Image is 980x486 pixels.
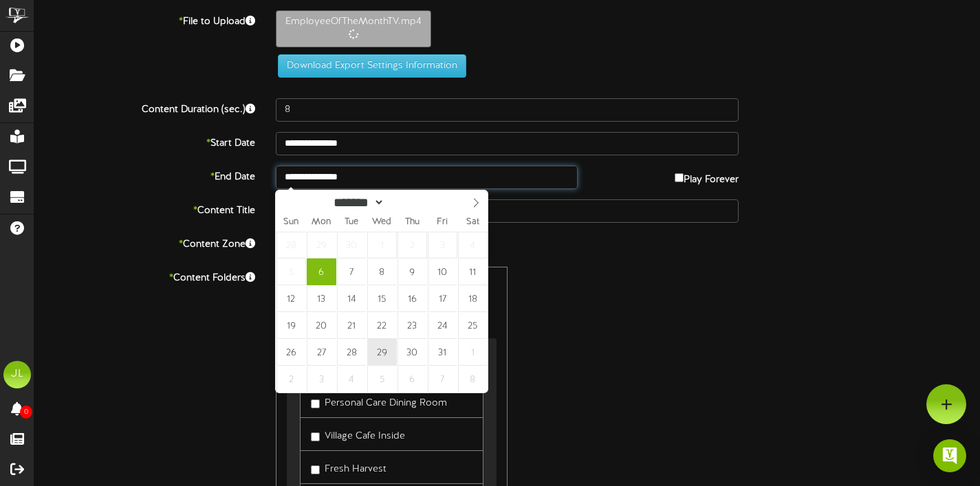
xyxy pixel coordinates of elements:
[311,425,405,443] label: Village Cafe Inside
[398,312,427,339] span: October 23, 2025
[337,339,367,366] span: October 28, 2025
[311,432,320,441] input: Village Cafe Inside
[276,285,306,312] span: October 12, 2025
[427,218,457,227] span: Fri
[336,218,367,227] span: Tue
[307,312,336,339] span: October 20, 2025
[276,366,306,393] span: November 2, 2025
[307,366,336,393] span: November 3, 2025
[933,439,966,472] div: Open Intercom Messenger
[458,258,488,285] span: October 11, 2025
[398,285,427,312] span: October 16, 2025
[458,366,488,393] span: November 8, 2025
[276,199,739,223] input: Title of this Content
[428,285,457,312] span: October 17, 2025
[458,285,488,312] span: October 18, 2025
[276,339,306,366] span: October 26, 2025
[398,232,427,258] span: October 2, 2025
[367,366,397,393] span: November 5, 2025
[398,339,427,366] span: October 30, 2025
[276,232,306,258] span: September 28, 2025
[306,218,336,227] span: Mon
[428,312,457,339] span: October 24, 2025
[397,218,427,227] span: Thu
[337,285,367,312] span: October 14, 2025
[3,361,31,388] div: JL
[367,285,397,312] span: October 15, 2025
[398,366,427,393] span: November 6, 2025
[307,232,336,258] span: September 29, 2025
[367,232,397,258] span: October 1, 2025
[278,54,466,78] button: Download Export Settings Information
[428,366,457,393] span: November 7, 2025
[457,218,488,227] span: Sat
[337,232,367,258] span: September 30, 2025
[337,258,367,285] span: October 7, 2025
[24,10,265,29] label: File to Upload
[337,366,367,393] span: November 4, 2025
[428,258,457,285] span: October 10, 2025
[307,339,336,366] span: October 27, 2025
[307,258,336,285] span: October 6, 2025
[311,392,447,410] label: Personal Care Dining Room
[337,312,367,339] span: October 21, 2025
[276,218,306,227] span: Sun
[367,258,397,285] span: October 8, 2025
[276,312,306,339] span: October 19, 2025
[367,339,397,366] span: October 29, 2025
[276,258,306,285] span: October 5, 2025
[311,465,320,474] input: Fresh Harvest
[384,195,434,210] input: Year
[428,339,457,366] span: October 31, 2025
[24,98,265,117] label: Content Duration (sec.)
[24,166,265,184] label: End Date
[367,218,397,227] span: Wed
[307,285,336,312] span: October 13, 2025
[311,458,386,476] label: Fresh Harvest
[458,312,488,339] span: October 25, 2025
[24,199,265,218] label: Content Title
[458,339,488,366] span: November 1, 2025
[20,406,32,419] span: 0
[458,232,488,258] span: October 4, 2025
[398,258,427,285] span: October 9, 2025
[428,232,457,258] span: October 3, 2025
[675,166,739,187] label: Play Forever
[24,132,265,151] label: Start Date
[271,60,466,71] a: Download Export Settings Information
[675,173,684,182] input: Play Forever
[367,312,397,339] span: October 22, 2025
[311,399,320,408] input: Personal Care Dining Room
[24,233,265,252] label: Content Zone
[24,267,265,285] label: Content Folders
